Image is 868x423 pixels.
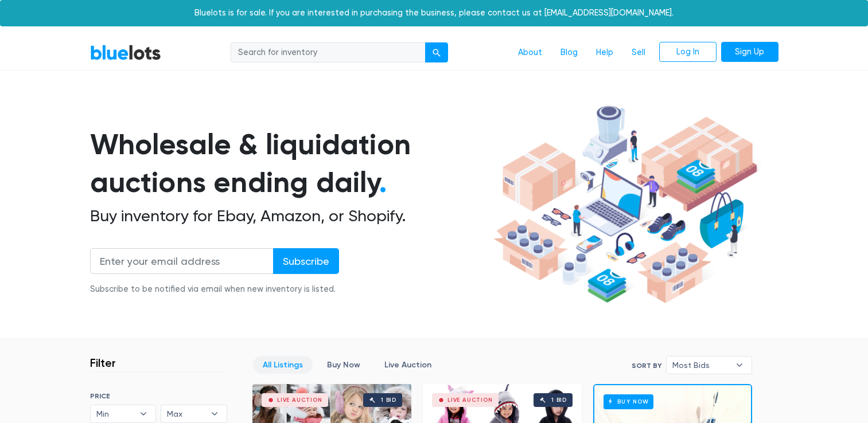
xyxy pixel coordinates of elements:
[447,397,493,403] div: Live Auction
[721,42,779,62] a: Sign Up
[90,248,274,274] input: Enter your email address
[659,42,717,62] a: Log In
[253,356,313,374] a: All Listings
[90,206,489,226] h2: Buy inventory for Ebay, Amazon, or Shopify.
[273,248,339,274] input: Subscribe
[727,357,752,374] b: ▾
[509,42,551,64] a: About
[90,392,227,400] h6: PRICE
[604,394,653,409] h6: Buy Now
[375,356,441,374] a: Live Auction
[231,42,426,63] input: Search for inventory
[622,42,655,64] a: Sell
[96,405,134,422] span: Min
[203,405,227,422] b: ▾
[90,356,116,370] h3: Filter
[489,100,761,309] img: hero-ee84e7d0318cb26816c560f6b4441b76977f77a177738b4e94f68c95b2b83dbb.png
[551,42,587,64] a: Blog
[90,44,161,61] a: BlueLots
[90,283,339,296] div: Subscribe to be notified via email when new inventory is listed.
[381,397,396,403] div: 1 bid
[551,397,567,403] div: 1 bid
[587,42,622,64] a: Help
[317,356,370,374] a: Buy Now
[379,165,387,199] span: .
[277,397,322,403] div: Live Auction
[167,405,205,422] span: Max
[90,126,489,202] h1: Wholesale & liquidation auctions ending daily
[672,357,730,374] span: Most Bids
[632,361,661,371] label: Sort By
[131,405,155,422] b: ▾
